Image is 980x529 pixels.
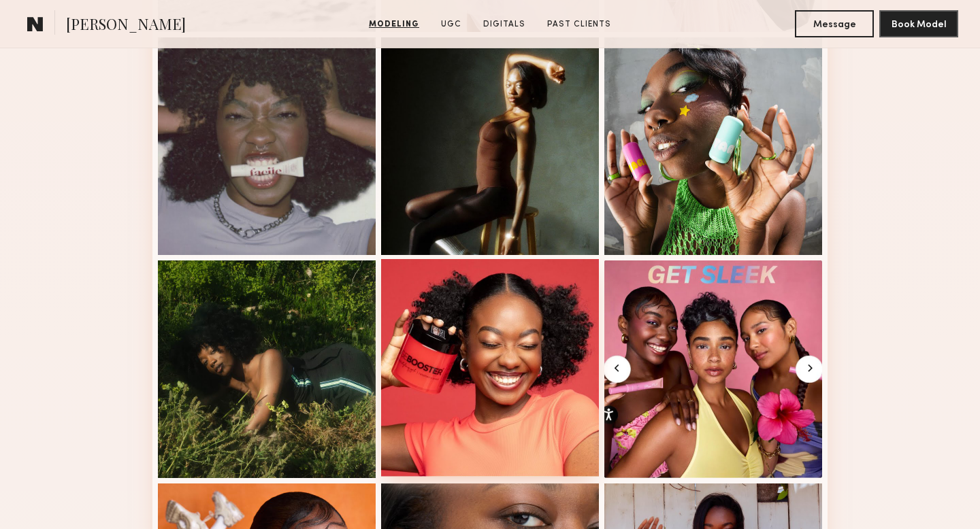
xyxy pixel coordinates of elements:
[66,14,186,37] span: [PERSON_NAME]
[795,10,874,37] button: Message
[363,18,425,31] a: Modeling
[879,10,958,37] button: Book Model
[436,18,467,31] a: UGC
[542,18,617,31] a: Past Clients
[879,18,958,29] a: Book Model
[478,18,531,31] a: Digitals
